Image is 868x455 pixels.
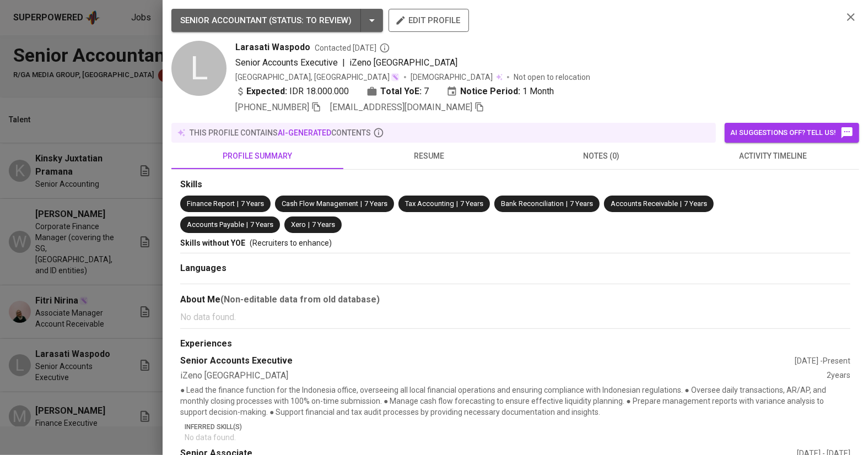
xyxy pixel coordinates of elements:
p: Inferred Skill(s) [185,422,850,432]
b: (Non-editable data from old database) [220,294,380,305]
span: Larasati Waspodo [235,41,310,54]
b: Notice Period: [460,85,520,98]
div: L [171,41,227,96]
div: [GEOGRAPHIC_DATA], [GEOGRAPHIC_DATA] [235,72,400,83]
span: | [456,199,458,209]
span: (Recruiters to enhance) [250,239,332,247]
div: Skills [180,178,850,191]
p: No data found. [180,311,850,324]
span: | [566,199,568,209]
span: | [342,56,345,69]
p: No data found. [185,432,850,443]
span: Tax Accounting [405,199,454,208]
span: 7 Years [684,199,707,208]
span: [EMAIL_ADDRESS][DOMAIN_NAME] [330,102,472,112]
span: AI-generated [278,128,331,137]
span: SENIOR ACCOUNTANT [180,15,267,25]
p: ● Lead the finance function for the Indonesia office, overseeing all local financial operations a... [180,384,850,418]
div: 1 Month [446,85,554,98]
span: | [308,220,310,230]
span: Xero [291,220,306,229]
span: Contacted [DATE] [315,42,390,53]
span: AI suggestions off? Tell us! [730,126,854,139]
span: | [237,199,239,209]
svg: By Batam recruiter [379,42,390,53]
span: resume [350,149,509,163]
p: this profile contains contents [190,127,371,138]
button: SENIOR ACCOUNTANT (STATUS: To Review) [171,9,383,32]
span: profile summary [178,149,337,163]
span: 7 Years [364,199,387,208]
span: Bank Reconciliation [501,199,564,208]
span: | [246,220,248,230]
span: Accounts Receivable [611,199,678,208]
span: 7 Years [250,220,273,229]
div: Senior Accounts Executive [180,355,795,367]
img: magic_wand.svg [391,73,400,82]
span: 7 Years [241,199,264,208]
div: IDR 18.000.000 [235,85,349,98]
span: notes (0) [522,149,681,163]
span: Senior Accounts Executive [235,57,338,68]
span: [DEMOGRAPHIC_DATA] [411,72,494,83]
button: edit profile [389,9,469,32]
p: Not open to relocation [514,72,590,83]
span: Skills without YOE [180,239,245,247]
span: Accounts Payable [187,220,244,229]
span: [PHONE_NUMBER] [235,102,309,112]
span: ( STATUS : To Review ) [269,15,352,25]
a: edit profile [389,15,469,24]
div: 2 years [827,370,850,382]
span: activity timeline [694,149,853,163]
span: 7 Years [570,199,593,208]
b: Total YoE: [380,85,422,98]
span: 7 [424,85,429,98]
span: iZeno [GEOGRAPHIC_DATA] [349,57,457,68]
div: Languages [180,262,850,275]
span: 7 Years [460,199,483,208]
span: Finance Report [187,199,235,208]
div: Experiences [180,338,850,350]
span: | [680,199,682,209]
div: [DATE] - Present [795,355,850,366]
b: Expected: [246,85,287,98]
div: About Me [180,293,850,306]
span: Cash Flow Management [282,199,358,208]
span: 7 Years [312,220,335,229]
button: AI suggestions off? Tell us! [725,123,859,143]
div: iZeno [GEOGRAPHIC_DATA] [180,370,827,382]
span: | [360,199,362,209]
span: edit profile [397,13,460,28]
